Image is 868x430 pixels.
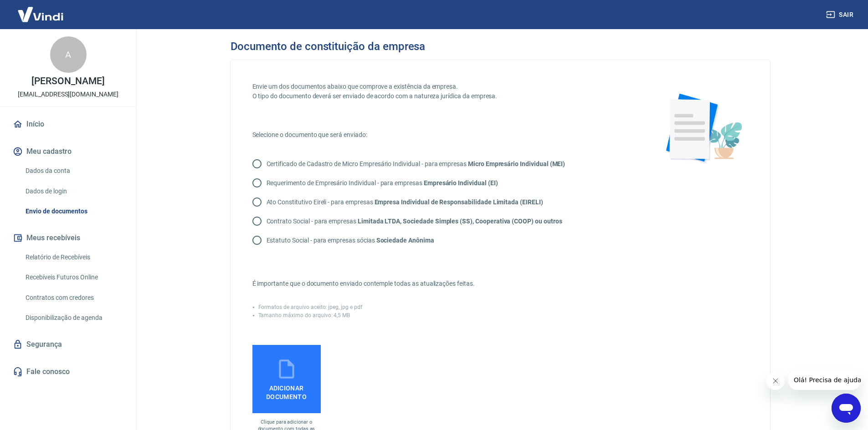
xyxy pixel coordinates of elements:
[18,90,118,99] p: [EMAIL_ADDRESS][DOMAIN_NAME]
[22,288,125,307] a: Contratos com credores
[252,130,635,140] p: Selecione o documento que será enviado:
[376,237,434,244] strong: Sociedade Anônima
[267,236,434,245] p: Estatuto Social - para empresas sócias
[252,91,635,101] p: O tipo do documento deverá ser enviado de acordo com a natureza jurídica da empresa.
[766,372,785,390] iframe: Fechar mensagem
[22,182,125,201] a: Dados de login
[375,198,543,206] strong: Empresa Individual de Responsabilidade Limitada (EIRELI)
[256,380,317,401] span: Adicionar documento
[252,345,321,413] label: Adicionar documento
[22,202,125,221] a: Envio de documentos
[22,248,125,267] a: Relatório de Recebíveis
[11,0,70,28] img: Vindi
[11,334,125,354] a: Segurança
[258,311,350,319] p: Tamanho máximo do arquivo: 4,5 MB
[267,178,498,188] p: Requerimento de Empresário Individual - para empresas
[788,370,861,390] iframe: Mensagem da empresa
[22,309,125,327] a: Disponibilização de agenda
[424,179,498,187] strong: Empresário Individual (EI)
[31,76,104,86] p: [PERSON_NAME]
[252,82,635,91] p: Envie um dos documentos abaixo que comprove a existência da empresa.
[22,268,125,287] a: Recebíveis Futuros Online
[657,82,748,173] img: foto-documento-flower.19a65ad63fe92b90d685.png
[358,218,562,225] strong: Limitada LTDA, Sociedade Simples (SS), Cooperativa (COOP) ou outros
[5,6,77,14] span: Olá! Precisa de ajuda?
[231,40,426,53] h3: Documento de constituição da empresa
[11,142,125,162] button: Meu cadastro
[258,303,362,311] p: Formatos de arquivo aceito: jpeg, jpg e pdf
[11,362,125,382] a: Fale conosco
[267,159,565,169] p: Certificado de Cadastro de Micro Empresário Individual - para empresas
[267,217,562,226] p: Contrato Social - para empresas
[824,6,857,23] button: Sair
[267,197,543,207] p: Ato Constitutivo Eireli - para empresas
[11,228,125,248] button: Meus recebíveis
[468,160,565,167] strong: Micro Empresário Individual (MEI)
[22,162,125,180] a: Dados da conta
[11,114,125,134] a: Início
[832,394,861,423] iframe: Botão para abrir a janela de mensagens
[252,279,635,288] p: É importante que o documento enviado contemple todas as atualizações feitas.
[50,36,87,73] div: A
